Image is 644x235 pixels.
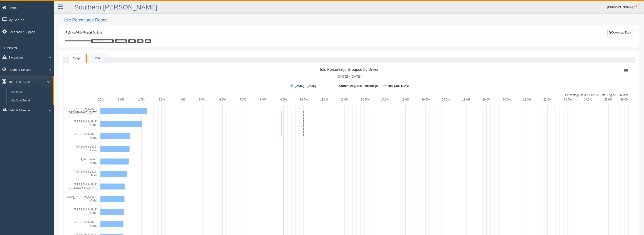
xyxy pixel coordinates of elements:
[483,98,491,101] text: 19.0%
[300,98,308,101] text: 10.0%
[90,199,97,202] tspan: Oahu
[422,98,430,101] text: 16.0%
[74,170,97,173] tspan: [PERSON_NAME]
[81,158,97,161] tspan: Que, Jaylord
[65,29,104,36] a: Show/Hide Report Options
[604,98,612,101] text: 25.0%
[138,98,145,101] text: 2.0%
[260,98,267,101] text: 8.0%
[97,98,104,101] text: 0.0%
[337,75,361,78] tspan: [DATE] - [DATE]
[90,136,97,139] tspan: Oahu
[607,29,632,36] button: Download Data
[74,221,97,224] tspan: [PERSON_NAME]
[68,186,97,190] tspan: [GEOGRAPHIC_DATA]
[90,161,97,164] tspan: Oahu
[74,4,157,11] a: Southern [PERSON_NAME]
[64,18,639,23] h2: Idle Percentage Report
[68,111,97,114] tspan: [GEOGRAPHIC_DATA]
[74,145,97,148] tspan: [PERSON_NAME]
[74,183,97,186] tspan: [PERSON_NAME]
[388,84,409,88] tspan: Idle Goal (10%)
[74,120,97,123] tspan: [PERSON_NAME]
[442,98,450,101] text: 17.0%
[69,54,86,63] a: Graph
[564,98,572,101] text: 23.0%
[91,174,97,177] tspan: Maui
[320,98,328,101] text: 11.0%
[90,224,97,227] tspan: Oahu
[295,84,316,88] tspan: [DATE] - [DATE]
[361,98,369,101] text: 13.0%
[462,98,470,101] text: 18.0%
[42,195,97,199] tspan: [DEMOGRAPHIC_DATA][PERSON_NAME]
[565,93,629,97] tspan: Percentage of Idle Time vs. Total Engine Run Time
[620,98,628,101] text: 26.0%
[74,133,97,136] tspan: [PERSON_NAME]
[74,208,97,211] tspan: [PERSON_NAME]
[90,149,97,152] tspan: Kauai
[503,98,511,101] text: 20.0%
[74,107,97,111] tspan: [PERSON_NAME]
[339,84,378,88] tspan: Current Avg. Idle Percentage
[381,98,389,101] text: 14.0%
[584,98,592,101] text: 24.0%
[199,98,206,101] text: 5.0%
[543,98,551,101] text: 22.0%
[401,98,409,101] text: 15.0%
[158,98,165,101] text: 3.0%
[179,98,185,101] text: 4.0%
[118,98,124,101] text: 1.0%
[340,98,348,101] text: 12.0%
[280,98,287,101] text: 9.0%
[219,98,226,101] text: 6.0%
[523,98,531,101] text: 21.0%
[8,88,53,97] a: Idle Cost
[320,67,379,71] tspan: Idle Percentage Grouped by Driver
[90,211,97,215] tspan: Oahu
[89,53,104,63] a: Data
[240,98,246,101] text: 7.0%
[90,123,97,127] tspan: Oahu
[8,97,53,105] a: Idle Cost Trend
